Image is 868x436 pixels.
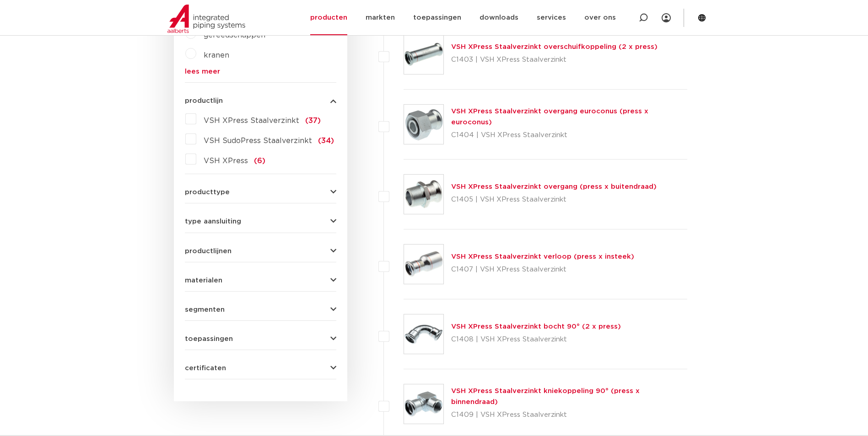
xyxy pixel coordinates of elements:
a: VSH XPress Staalverzinkt bocht 90° (2 x press) [451,323,621,330]
span: (6) [254,157,265,165]
span: certificaten [185,365,226,372]
img: Thumbnail for VSH XPress Staalverzinkt overgang euroconus (press x euroconus) [404,105,443,144]
span: toepassingen [185,335,233,342]
p: C1408 | VSH XPress Staalverzinkt [451,332,621,347]
span: segmenten [185,306,225,313]
button: producttype [185,189,336,196]
span: (34) [318,137,334,144]
span: VSH XPress [204,157,248,165]
a: VSH XPress Staalverzinkt overschuifkoppeling (2 x press) [451,43,658,50]
button: certificaten [185,365,336,372]
p: C1407 | VSH XPress Staalverzinkt [451,262,634,277]
span: materialen [185,277,222,284]
a: kranen [204,52,229,59]
button: type aansluiting [185,218,336,225]
a: VSH XPress Staalverzinkt verloop (press x insteek) [451,253,634,260]
img: Thumbnail for VSH XPress Staalverzinkt verloop (press x insteek) [404,245,443,284]
span: type aansluiting [185,218,241,225]
p: C1409 | VSH XPress Staalverzinkt [451,408,688,422]
p: C1405 | VSH XPress Staalverzinkt [451,192,657,207]
button: productlijn [185,97,336,104]
span: (37) [305,117,321,124]
p: C1404 | VSH XPress Staalverzinkt [451,128,688,143]
span: productlijn [185,97,223,104]
img: Thumbnail for VSH XPress Staalverzinkt kniekoppeling 90° (press x binnendraad) [404,384,443,424]
span: VSH XPress Staalverzinkt [204,117,299,124]
span: VSH SudoPress Staalverzinkt [204,137,312,144]
img: Thumbnail for VSH XPress Staalverzinkt bocht 90° (2 x press) [404,314,443,354]
a: VSH XPress Staalverzinkt kniekoppeling 90° (press x binnendraad) [451,388,640,405]
a: gereedschappen [204,32,265,39]
p: C1403 | VSH XPress Staalverzinkt [451,53,658,67]
a: VSH XPress Staalverzinkt overgang euroconus (press x euroconus) [451,108,648,126]
a: lees meer [185,68,336,75]
button: toepassingen [185,335,336,342]
button: segmenten [185,306,336,313]
span: productlijnen [185,248,232,255]
img: Thumbnail for VSH XPress Staalverzinkt overschuifkoppeling (2 x press) [404,35,443,74]
button: materialen [185,277,336,284]
a: VSH XPress Staalverzinkt overgang (press x buitendraad) [451,183,657,190]
span: producttype [185,189,230,196]
button: productlijnen [185,248,336,255]
img: Thumbnail for VSH XPress Staalverzinkt overgang (press x buitendraad) [404,175,443,214]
